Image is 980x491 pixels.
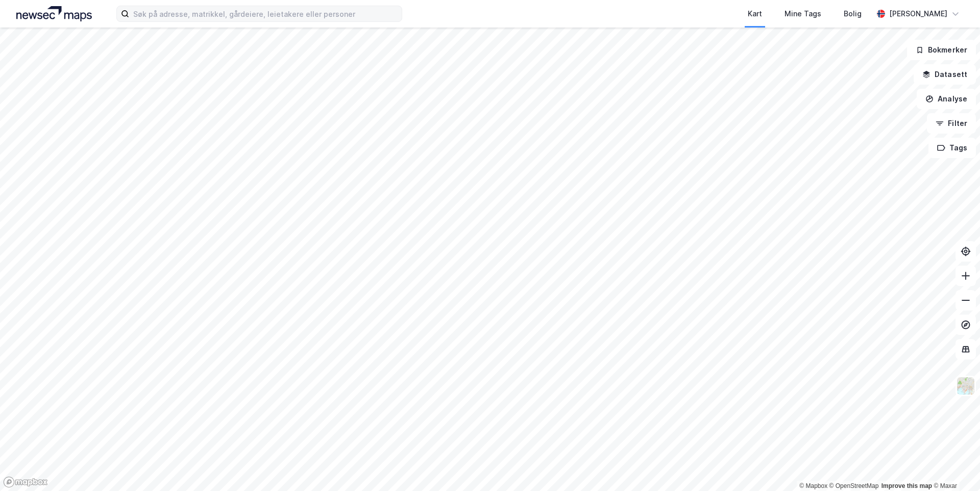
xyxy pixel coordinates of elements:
iframe: Chat Widget [929,442,980,491]
button: Tags [928,138,976,158]
img: logo.a4113a55bc3d86da70a041830d287a7e.svg [16,6,92,21]
a: Mapbox homepage [3,476,48,488]
div: Mine Tags [785,8,821,20]
div: Bolig [844,8,862,20]
button: Filter [927,113,976,134]
div: Kart [748,8,762,20]
a: Mapbox [799,482,827,489]
a: Improve this map [881,482,932,489]
button: Bokmerker [907,40,976,60]
img: Z [956,376,975,396]
a: OpenStreetMap [829,482,879,489]
button: Datasett [914,64,976,85]
button: Analyse [917,89,976,109]
div: Kontrollprogram for chat [929,442,980,491]
input: Søk på adresse, matrikkel, gårdeiere, leietakere eller personer [129,6,402,21]
div: [PERSON_NAME] [889,8,947,20]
